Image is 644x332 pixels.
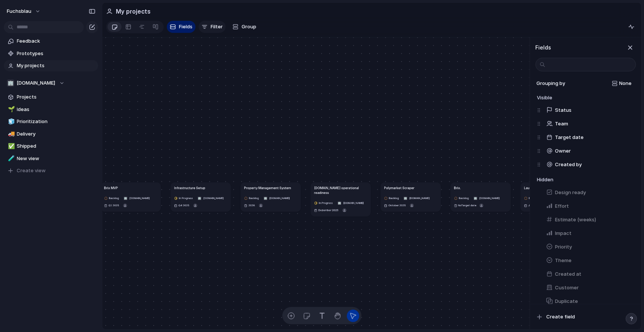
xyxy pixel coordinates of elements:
button: Priority [543,241,636,253]
button: Create field [533,310,638,323]
span: Q1 2025 [108,203,120,208]
span: Create field [547,313,575,321]
span: New view [17,155,96,162]
h1: Brix. [454,185,461,190]
div: Status [537,103,636,117]
div: 🚚 [8,130,13,138]
button: Fields [167,21,196,33]
button: In Progress [173,195,196,201]
span: Created at [555,270,582,278]
span: Oktober 2025 [388,203,407,208]
span: [DOMAIN_NAME] [343,201,364,205]
div: 🏢 [197,196,202,200]
div: Target date [537,131,636,144]
div: 🏢 [123,196,128,200]
button: 🏢[DOMAIN_NAME] [472,195,501,201]
span: None [619,80,632,87]
button: Created by [543,159,636,171]
button: Grouping byNone [534,77,636,90]
a: Feedback [4,36,98,47]
button: fuchsblau [3,5,45,17]
span: Estimate (weeks) [555,216,596,224]
a: 🧪New view [4,153,98,164]
div: 🏢 [473,196,478,200]
button: 🧊 [7,118,14,125]
button: 🌱 [7,106,14,113]
button: Backlog [523,195,542,201]
button: Impact [543,227,636,239]
span: Owner [555,147,571,155]
button: Dezember 2025 [313,207,341,213]
button: Q1 2025 [103,202,121,208]
button: Group [229,21,260,33]
span: Q4 2025 [177,203,190,208]
div: 🏢 [337,201,342,205]
span: [DOMAIN_NAME] [479,196,500,200]
h2: My projects [116,7,151,16]
button: Status [543,104,636,116]
button: Oktober 2025 [383,202,408,208]
span: Status [555,107,572,114]
span: No Target date [458,204,477,207]
a: 🌱Ideas [4,104,98,115]
button: Team [543,118,636,130]
button: Backlog [103,195,122,201]
button: Design ready [543,187,636,199]
span: [DOMAIN_NAME] [409,196,430,200]
span: Team [555,120,569,128]
h1: Launch a OSINT AI MVP [524,185,560,190]
span: Theme [555,257,572,264]
span: Backlog [249,196,259,200]
div: 🚚Delivery [4,128,98,140]
span: Prototypes [17,50,96,57]
span: Create view [17,167,46,174]
button: 🧪 [7,155,14,162]
button: 2026 [243,202,257,208]
span: Duplicate [555,298,578,305]
h4: Hidden [537,176,636,184]
button: 🏢[DOMAIN_NAME] [262,195,291,201]
span: Ideas [17,106,96,113]
span: In Progress [179,196,193,200]
button: 🏢[DOMAIN_NAME] [196,195,225,201]
h1: Polymarket Scraper [384,185,415,190]
span: fuchsblau [7,8,31,15]
span: Impact [555,230,572,237]
button: Duplicate [543,295,636,307]
a: ✅Shipped [4,141,98,152]
button: Owner [543,145,636,157]
h1: Brix MVP [104,185,118,190]
div: Created by [537,158,636,171]
div: 🏢 [7,79,14,87]
span: Group [242,23,256,31]
button: Effort [543,200,636,212]
span: Backlog [529,196,539,200]
a: Prototypes [4,48,98,59]
span: Feedback [17,37,96,45]
span: Effort [555,202,569,210]
span: My projects [17,62,96,69]
button: 🏢[DOMAIN_NAME] [336,200,365,206]
span: Prioritization [17,118,96,125]
h1: Property Management System [244,185,291,190]
button: Target date [543,131,636,144]
span: In Progress [319,201,333,205]
button: Estimate (weeks) [543,214,636,226]
h1: Infrastructure Setup [174,185,205,190]
button: Januar 2026 [523,202,546,208]
span: Januar 2026 [528,203,545,208]
button: 🏢[DOMAIN_NAME] [122,195,151,201]
div: ✅ [8,142,13,151]
span: Backlog [459,196,469,200]
span: Created by [555,161,582,168]
span: Design ready [555,189,586,196]
button: ✅ [7,142,14,150]
button: Filter [199,21,226,33]
div: Team [537,117,636,131]
span: Target date [555,134,584,141]
span: Shipped [17,142,96,150]
div: 🏢 [404,196,408,200]
span: Fields [179,23,193,31]
div: Owner [537,144,636,158]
